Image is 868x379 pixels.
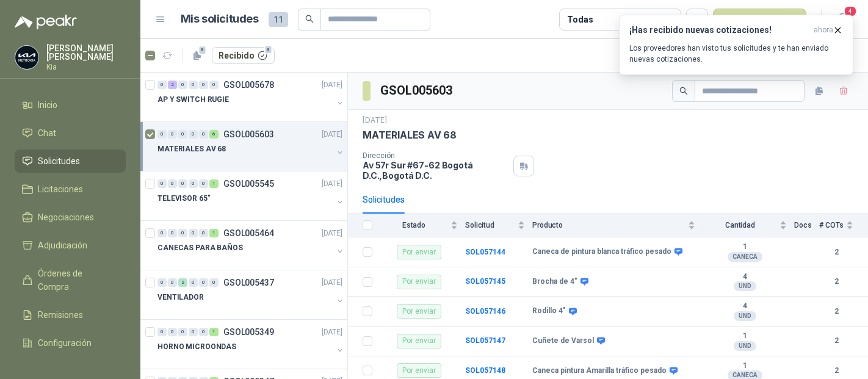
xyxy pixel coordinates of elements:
p: [DATE] [322,228,342,239]
b: 4 [703,301,787,311]
div: 0 [209,278,219,287]
th: Producto [532,214,703,237]
span: # COTs [819,221,844,229]
div: 0 [209,81,219,89]
p: Kia [46,63,126,71]
div: 0 [199,328,208,336]
span: Remisiones [38,308,83,322]
div: 0 [189,130,198,139]
p: TELEVISOR 65" [157,193,210,204]
span: Solicitud [465,221,515,229]
th: Solicitud [465,214,532,237]
div: 0 [199,179,208,188]
a: 0 0 0 0 0 1 GSOL005349[DATE] HORNO MICROONDAS [157,325,345,364]
p: VENTILADOR [157,292,204,303]
a: Remisiones [15,303,126,327]
img: Logo peakr [15,15,77,29]
a: Solicitudes [15,150,126,173]
button: Nueva solicitud [713,9,806,31]
a: Negociaciones [15,206,126,229]
span: search [305,15,314,23]
b: 2 [819,306,853,317]
p: CANECAS PARA BAÑOS [157,242,243,254]
p: GSOL005603 [223,130,274,139]
span: 11 [269,12,288,27]
div: 0 [157,179,167,188]
div: Por enviar [397,245,441,259]
div: 0 [178,328,187,336]
p: AP Y SWITCH RUGIE [157,94,229,106]
div: 1 [209,328,219,336]
a: Chat [15,121,126,145]
b: SOL057144 [465,248,505,256]
a: 0 0 0 0 0 1 GSOL005545[DATE] TELEVISOR 65" [157,176,345,215]
a: SOL057145 [465,277,505,286]
div: UND [734,281,756,291]
div: 0 [178,229,187,237]
p: [DATE] [322,327,342,338]
div: CANECA [728,252,762,262]
p: GSOL005437 [223,278,274,287]
div: 1 [209,179,219,188]
p: GSOL005545 [223,179,274,188]
p: [DATE] [322,277,342,289]
div: 0 [189,179,198,188]
p: GSOL005678 [223,81,274,89]
p: MATERIALES AV 68 [157,143,226,155]
p: GSOL005349 [223,328,274,336]
div: 0 [168,130,177,139]
b: 2 [819,365,853,377]
a: 0 0 0 0 0 6 GSOL005603[DATE] MATERIALES AV 68 [157,127,345,166]
div: 2 [168,81,177,89]
a: SOL057147 [465,336,505,345]
span: 6 [264,45,272,55]
a: Adjudicación [15,234,126,257]
div: 0 [157,229,167,237]
a: SOL057148 [465,366,505,375]
a: Configuración [15,331,126,355]
span: Adjudicación [38,239,87,252]
div: 0 [189,278,198,287]
span: Cantidad [703,221,777,229]
div: 0 [199,130,208,139]
span: search [679,87,688,95]
span: Producto [532,221,685,229]
b: Caneca pintura Amarilla tráfico pesado [532,366,667,376]
p: GSOL005464 [223,229,274,237]
div: 2 [178,278,187,287]
button: 4 [831,9,853,31]
span: Configuración [38,336,92,350]
div: 0 [157,130,167,139]
div: 1 [209,229,219,237]
a: Licitaciones [15,178,126,201]
span: Licitaciones [38,182,83,196]
div: 0 [157,278,167,287]
span: 4 [844,5,857,17]
span: Chat [38,126,56,140]
button: 6 [187,46,207,65]
b: Rodillo 4" [532,306,566,316]
a: Inicio [15,93,126,117]
p: [DATE] [322,129,342,140]
span: Solicitudes [38,154,80,168]
div: Todas [567,13,593,26]
div: 0 [189,229,198,237]
button: Recibido6 [212,47,275,64]
b: Brocha de 4" [532,277,577,287]
b: 4 [703,272,787,282]
b: Caneca de pintura blanca tráfico pesado [532,247,671,257]
a: 0 0 2 0 0 0 GSOL005437[DATE] VENTILADOR [157,275,345,314]
th: Cantidad [703,214,794,237]
button: ¡Has recibido nuevas cotizaciones!ahora Los proveedores han visto tus solicitudes y te han enviad... [619,15,853,75]
b: Cuñete de Varsol [532,336,594,346]
a: SOL057146 [465,307,505,316]
p: [DATE] [322,178,342,190]
div: 0 [157,81,167,89]
div: 0 [178,81,187,89]
h3: ¡Has recibido nuevas cotizaciones! [629,25,809,35]
div: 0 [189,81,198,89]
div: 0 [157,328,167,336]
div: 0 [189,328,198,336]
div: 0 [168,278,177,287]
